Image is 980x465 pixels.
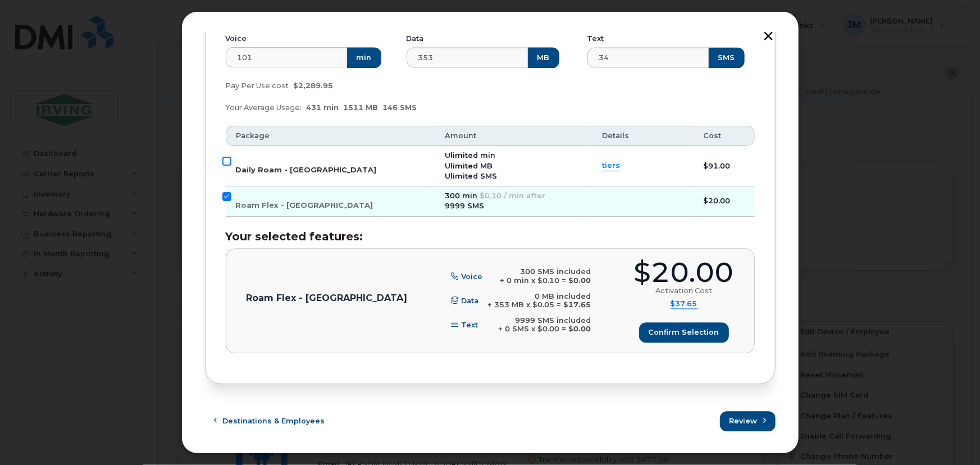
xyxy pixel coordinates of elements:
[649,327,719,338] span: Confirm selection
[528,47,559,67] button: MB
[538,276,567,285] span: $0.10 =
[693,126,754,146] th: Cost
[499,325,536,333] span: + 0 SMS x
[671,299,698,309] summary: $37.65
[383,103,417,112] span: 146 SMS
[307,103,339,112] span: 431 min
[226,81,289,90] span: Pay Per Use cost
[655,286,712,295] div: Activation Cost
[226,230,755,243] h3: Your selected features:
[435,126,592,146] th: Amount
[222,416,325,426] span: Destinations & Employees
[462,272,483,281] span: Voice
[592,126,693,146] th: Details
[222,192,231,201] input: Roam Flex - [GEOGRAPHIC_DATA]
[500,267,591,276] div: 300 SMS included
[720,411,776,431] button: Review
[247,294,408,303] p: Roam Flex - [GEOGRAPHIC_DATA]
[294,81,334,90] span: $2,289.95
[639,322,729,343] button: Confirm selection
[480,192,546,200] span: $0.10 / min after
[693,146,754,186] td: $91.00
[602,161,620,171] summary: tiers
[226,126,435,146] th: Package
[500,276,536,285] span: + 0 min x
[538,325,567,333] span: $0.00 =
[693,186,754,217] td: $20.00
[634,259,734,286] div: $20.00
[569,325,591,333] b: $0.00
[347,47,381,67] button: min
[445,202,485,210] span: 9999 SMS
[462,321,478,329] span: Text
[499,316,591,325] div: 9999 SMS included
[205,411,335,431] button: Destinations & Employees
[226,103,302,112] span: Your Average Usage:
[445,162,493,170] span: Ulimited MB
[488,292,591,301] div: 0 MB included
[569,276,591,285] b: $0.00
[445,192,478,200] span: 300 min
[236,201,373,209] span: Roam Flex - [GEOGRAPHIC_DATA]
[709,47,745,67] button: SMS
[236,166,377,174] span: Daily Roam - [GEOGRAPHIC_DATA]
[462,297,479,305] span: Data
[222,157,231,166] input: Daily Roam - [GEOGRAPHIC_DATA]
[564,300,591,309] b: $17.65
[344,103,379,112] span: 1511 MB
[445,172,498,180] span: Ulimited SMS
[730,416,758,426] span: Review
[488,300,531,309] span: + 353 MB x
[445,151,496,159] span: Ulimited min
[533,300,562,309] span: $0.05 =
